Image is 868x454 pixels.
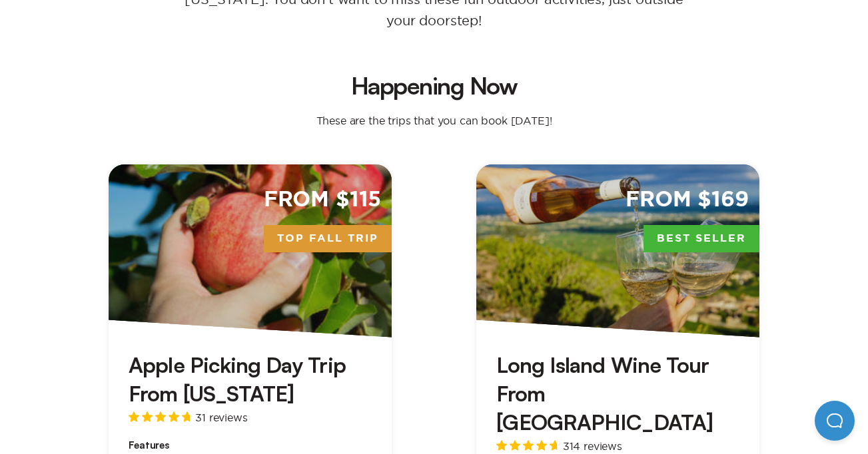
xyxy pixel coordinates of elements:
h3: Apple Picking Day Trip From [US_STATE] [129,351,372,408]
span: 314 reviews [563,441,622,451]
span: From $169 [626,186,749,214]
h3: Long Island Wine Tour From [GEOGRAPHIC_DATA] [496,351,739,437]
span: Top Fall Trip [264,225,392,253]
span: 31 reviews [195,412,247,423]
p: These are the trips that you can book [DATE]! [303,114,566,127]
h2: Happening Now [88,74,780,98]
span: From $115 [264,186,382,214]
span: Best Seller [644,225,759,253]
iframe: Help Scout Beacon - Open [815,401,855,441]
span: Features [129,439,372,452]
